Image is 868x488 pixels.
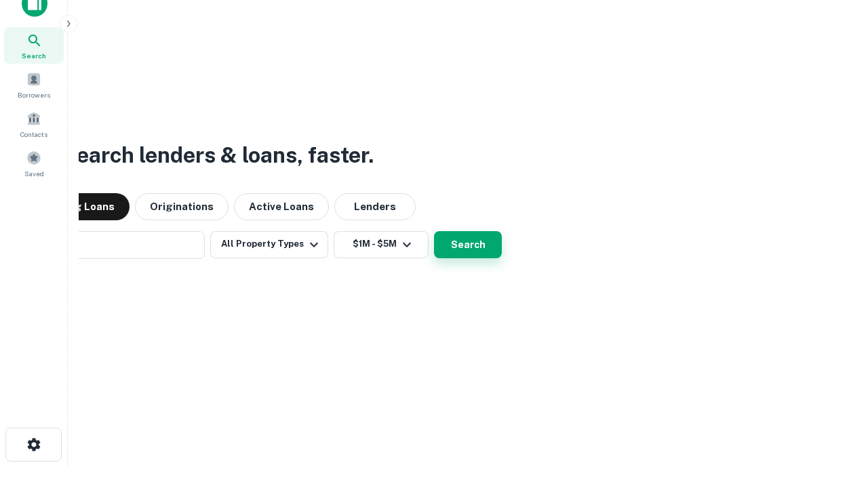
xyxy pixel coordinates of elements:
[334,193,416,220] button: Lenders
[210,231,328,258] button: All Property Types
[800,380,868,445] iframe: Chat Widget
[62,139,374,171] h3: Search lenders & loans, faster.
[434,231,502,258] button: Search
[4,66,64,103] a: Borrowers
[4,106,64,142] a: Contacts
[334,231,429,258] button: $1M - $5M
[24,168,44,179] span: Saved
[18,89,50,100] span: Borrowers
[22,50,46,61] span: Search
[135,193,229,220] button: Originations
[4,145,64,182] a: Saved
[4,27,64,64] a: Search
[234,193,329,220] button: Active Loans
[20,129,47,140] span: Contacts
